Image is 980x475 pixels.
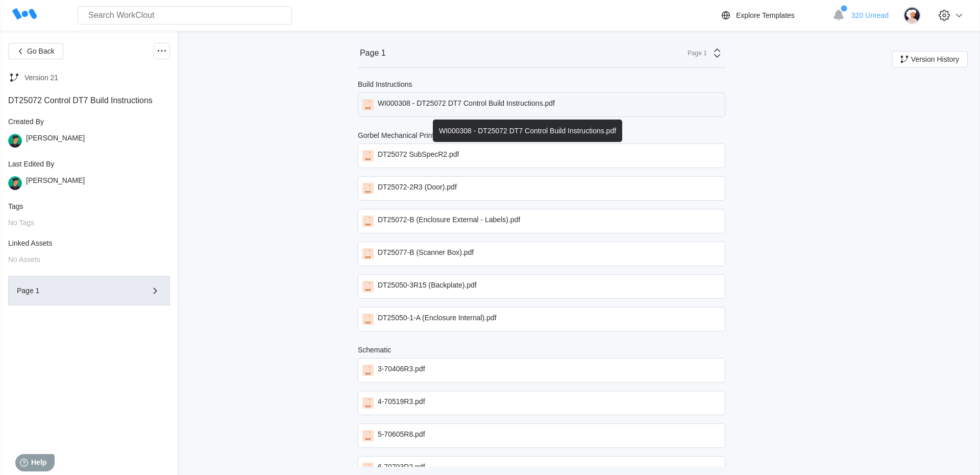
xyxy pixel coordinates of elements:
[378,430,425,441] div: 5-70605R8.pdf
[903,7,921,24] img: user-4.png
[8,255,170,264] div: No Assets
[433,120,622,142] div: WI000308 - DT25072 DT7 Control Build Instructions.pdf
[26,176,85,190] div: [PERSON_NAME]
[17,287,132,294] div: Page 1
[378,99,555,110] div: WI000308 - DT25072 DT7 Control Build Instructions.pdf
[358,80,412,88] div: Build Instructions
[8,276,170,305] button: Page 1
[378,365,425,376] div: 3-70406R3.pdf
[8,43,63,59] button: Go Back
[8,117,170,126] div: Created By
[378,463,425,474] div: 6-70703R2.pdf
[378,183,457,194] div: DT25072-2R3 (Door).pdf
[378,216,520,227] div: DT25072-B (Enclosure External - Labels).pdf
[358,131,437,139] div: Gorbel Mechanical Prints
[8,239,170,247] div: Linked Assets
[8,160,170,168] div: Last Edited By
[378,397,425,409] div: 4-70519R3.pdf
[8,96,170,105] div: DT25072 Control DT7 Build Instructions
[8,219,170,227] div: No Tags
[736,11,795,19] div: Explore Templates
[681,50,707,57] div: Page 1
[892,51,968,67] button: Version History
[358,346,391,354] div: Schematic
[24,74,58,82] div: Version 21
[851,11,889,19] span: 320 Unread
[78,6,292,25] input: Search WorkClout
[8,176,22,190] img: user.png
[378,281,477,292] div: DT25050-3R15 (Backplate).pdf
[720,9,827,21] a: Explore Templates
[27,47,55,55] span: Go Back
[8,202,170,210] div: Tags
[360,49,386,58] div: Page 1
[911,56,959,63] span: Version History
[378,150,459,161] div: DT25072 SubSpecR2.pdf
[8,134,22,148] img: user.png
[378,314,497,325] div: DT25050-1-A (Enclosure Internal).pdf
[378,248,474,259] div: DT25077-B (Scanner Box).pdf
[26,134,85,148] div: [PERSON_NAME]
